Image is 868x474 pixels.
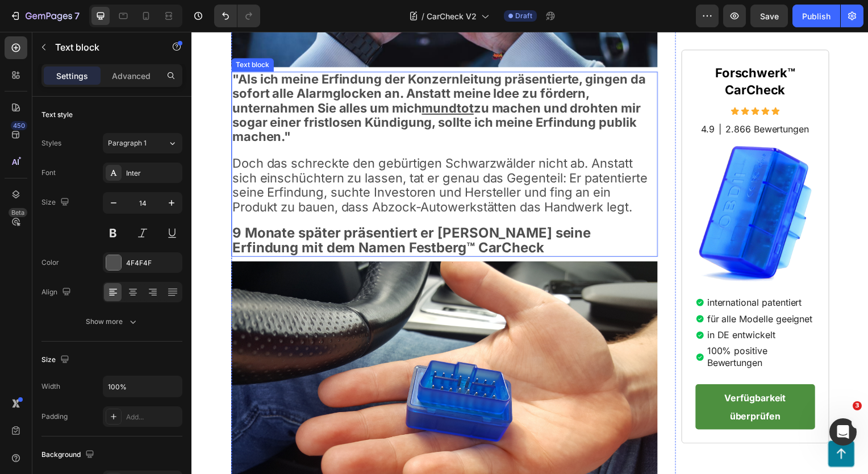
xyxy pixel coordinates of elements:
button: Show more [41,311,182,332]
span: Doch das schreckte den gebürtigen Schwarzwälder nicht ab. Anstatt sich einschüchtern zu lassen, t... [41,125,459,183]
p: Settings [56,70,88,82]
p: 7 [74,9,80,23]
div: Text block [42,28,80,39]
span: Draft [515,11,532,21]
button: Save [750,5,788,27]
div: Show more [86,316,139,327]
strong: 9 Monate später präsentiert er [PERSON_NAME] seine Erfindung mit dem Namen Festberg™ CarCheck [41,194,402,225]
button: Paragraph 1 [103,133,182,153]
iframe: Intercom live chat [829,418,857,446]
p: 100% positive Bewertungen [519,316,627,340]
div: 4F4F4F [126,258,180,268]
p: in DE entwickelt [519,300,627,311]
u: mundtot [232,69,284,84]
div: Align [41,285,73,300]
iframe: Design area [191,32,868,474]
button: Publish [792,5,840,27]
div: Publish [802,10,831,22]
div: Color [41,257,59,268]
span: Paragraph 1 [108,138,147,148]
div: Styles [41,138,61,148]
a: Verfügbarkeit überprüfen [507,355,628,400]
span: Save [760,11,779,21]
div: Size [41,195,72,210]
span: 3 [853,401,862,410]
div: Beta [9,208,27,217]
div: Width [41,381,60,392]
p: 4.9 [513,93,527,105]
div: 450 [11,121,27,130]
p: Text block [55,40,152,54]
p: international patentiert [519,267,627,278]
div: Size [41,352,72,368]
button: 7 [5,5,85,27]
img: gempages_578863101407920763-a21296b3-0ed1-4ccb-a425-1d4d436ce620.png [511,115,624,252]
span: CarCheck V2 [427,10,477,22]
span: / [422,10,424,22]
p: ⁠⁠⁠⁠⁠⁠⁠ [508,34,627,68]
div: Background [41,447,97,463]
p: | [531,93,533,105]
div: Inter [126,168,180,178]
img: gempages_578863101407920763-e28ba0ca-0803-4246-a3ef-72961d1a4d42.jpg [40,231,469,473]
strong: Verfügbarkeit überprüfen [536,363,598,392]
p: Advanced [112,70,151,82]
div: Undo/Redo [214,5,260,27]
div: Font [41,168,56,178]
h2: Rich Text Editor. Editing area: main [507,32,628,69]
div: Add... [126,412,180,422]
p: für alle Modelle geeignet [519,283,627,295]
strong: Forschwerk™ CarCheck [527,34,608,66]
div: Text style [41,110,73,120]
input: Auto [103,376,182,397]
div: Padding [41,411,68,422]
p: 2.866 Bewertungen [537,93,621,105]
